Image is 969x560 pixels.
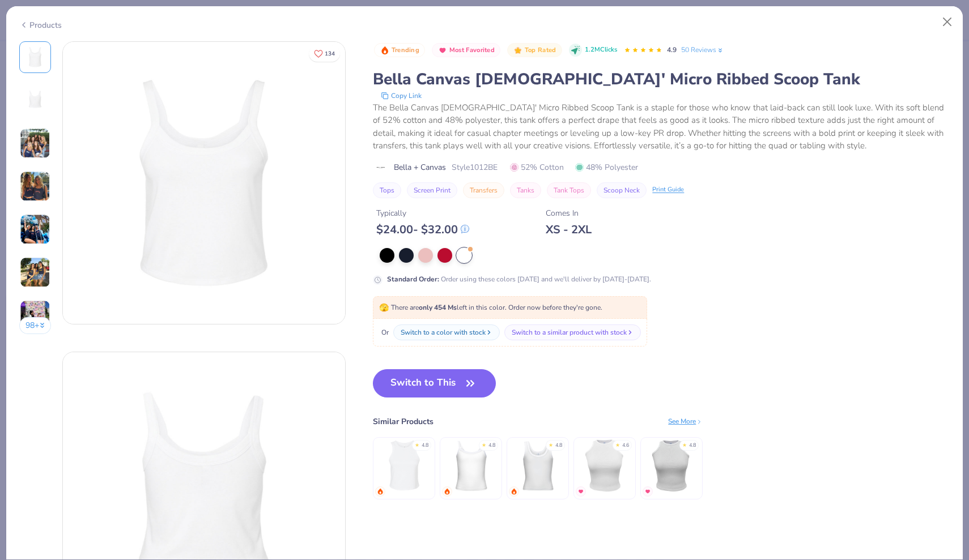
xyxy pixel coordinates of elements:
[325,51,335,57] span: 134
[449,47,495,53] span: Most Favorited
[525,47,556,53] span: Top Rated
[504,324,641,340] button: Switch to a similar product with stock
[19,19,62,31] div: Products
[376,223,469,237] div: $ 24.00 - $ 32.00
[401,327,486,337] div: Switch to a color with stock
[681,45,724,55] a: 50 Reviews
[373,182,401,198] button: Tops
[652,185,684,195] div: Print Guide
[667,45,677,54] span: 4.9
[379,327,389,337] span: Or
[689,442,696,450] div: 4.8
[615,442,620,446] div: ★
[555,442,562,450] div: 4.8
[22,87,49,114] img: Back
[438,46,447,55] img: Most Favorited sort
[387,275,439,284] strong: Standard Order :
[20,257,50,288] img: User generated content
[415,442,419,446] div: ★
[22,44,49,71] img: Front
[379,303,602,312] span: There are left in this color. Order now before they're gone.
[373,369,496,397] button: Switch to This
[407,182,457,198] button: Screen Print
[452,161,498,173] span: Style 1012BE
[546,223,592,237] div: XS - 2XL
[645,439,699,493] img: Fresh Prints Melrose Ribbed Tank Top
[377,439,431,493] img: Bella + Canvas Ladies' Micro Ribbed Racerback Tank
[392,47,419,53] span: Trending
[510,182,541,198] button: Tanks
[622,442,629,450] div: 4.6
[394,161,446,173] span: Bella + Canvas
[19,317,52,334] button: 98+
[373,101,950,152] div: The Bella Canvas [DEMOGRAPHIC_DATA]' Micro Ribbed Scoop Tank is a staple for those who know that ...
[549,442,553,446] div: ★
[380,46,389,55] img: Trending sort
[374,43,425,58] button: Badge Button
[463,182,504,198] button: Transfers
[682,442,687,446] div: ★
[668,416,703,426] div: See More
[578,439,632,493] img: Fresh Prints Marilyn Tank Top
[377,90,425,101] button: copy to clipboard
[20,171,50,202] img: User generated content
[937,11,958,33] button: Close
[512,327,627,337] div: Switch to a similar product with stock
[63,42,345,324] img: Front
[547,182,591,198] button: Tank Tops
[624,41,662,59] div: 4.9 Stars
[20,214,50,245] img: User generated content
[373,416,433,428] div: Similar Products
[393,324,500,340] button: Switch to a color with stock
[511,439,565,493] img: Fresh Prints Sunset Blvd Ribbed Scoop Tank Top
[20,300,50,331] img: User generated content
[597,182,647,198] button: Scoop Neck
[309,45,340,62] button: Like
[376,207,469,219] div: Typically
[507,43,562,58] button: Badge Button
[546,207,592,219] div: Comes In
[575,161,638,173] span: 48% Polyester
[513,46,522,55] img: Top Rated sort
[577,488,584,495] img: MostFav.gif
[419,303,457,312] strong: only 454 Ms
[373,163,388,172] img: brand logo
[20,128,50,159] img: User generated content
[585,45,617,55] span: 1.2M Clicks
[444,488,450,495] img: trending.gif
[422,442,428,450] div: 4.8
[511,488,517,495] img: trending.gif
[387,274,651,284] div: Order using these colors [DATE] and we'll deliver by [DATE]-[DATE].
[644,488,651,495] img: MostFav.gif
[444,439,498,493] img: Fresh Prints Cali Camisole Top
[373,69,950,90] div: Bella Canvas [DEMOGRAPHIC_DATA]' Micro Ribbed Scoop Tank
[488,442,495,450] div: 4.8
[510,161,564,173] span: 52% Cotton
[377,488,384,495] img: trending.gif
[379,302,389,313] span: 🫣
[482,442,486,446] div: ★
[432,43,500,58] button: Badge Button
